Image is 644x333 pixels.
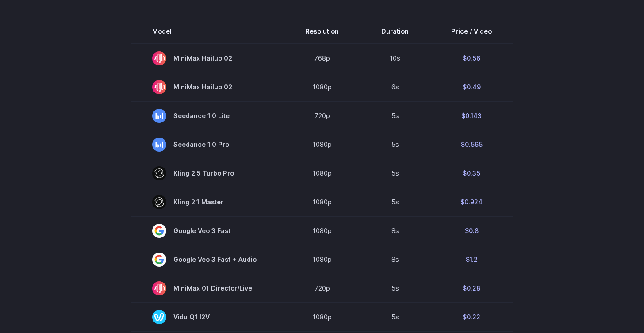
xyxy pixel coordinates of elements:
th: Price / Video [430,19,513,44]
span: Seedance 1.0 Lite [152,109,263,123]
span: Google Veo 3 Fast + Audio [152,253,263,267]
td: 10s [360,44,430,73]
td: 1080p [284,73,360,102]
td: 5s [360,303,430,332]
span: Vidu Q1 I2V [152,310,263,324]
td: 1080p [284,159,360,188]
td: 768p [284,44,360,73]
td: $0.56 [430,44,513,73]
th: Resolution [284,19,360,44]
span: Kling 2.5 Turbo Pro [152,166,263,180]
td: 720p [284,102,360,130]
span: MiniMax 01 Director/Live [152,281,263,295]
td: $0.143 [430,102,513,130]
td: $0.924 [430,188,513,217]
span: MiniMax Hailuo 02 [152,80,263,94]
td: 8s [360,217,430,245]
td: 5s [360,274,430,303]
td: 1080p [284,245,360,274]
td: 1080p [284,303,360,332]
td: $0.565 [430,130,513,159]
td: $0.35 [430,159,513,188]
td: 5s [360,130,430,159]
td: 1080p [284,217,360,245]
td: 5s [360,102,430,130]
td: 1080p [284,130,360,159]
td: 5s [360,159,430,188]
span: Kling 2.1 Master [152,195,263,209]
td: $0.28 [430,274,513,303]
td: $0.22 [430,303,513,332]
td: 1080p [284,188,360,217]
span: Google Veo 3 Fast [152,224,263,238]
td: $0.49 [430,73,513,102]
td: $0.8 [430,217,513,245]
td: 6s [360,73,430,102]
th: Model [131,19,284,44]
td: 8s [360,245,430,274]
span: Seedance 1.0 Pro [152,138,263,152]
td: 5s [360,188,430,217]
td: 720p [284,274,360,303]
td: $1.2 [430,245,513,274]
th: Duration [360,19,430,44]
span: MiniMax Hailuo 02 [152,51,263,65]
